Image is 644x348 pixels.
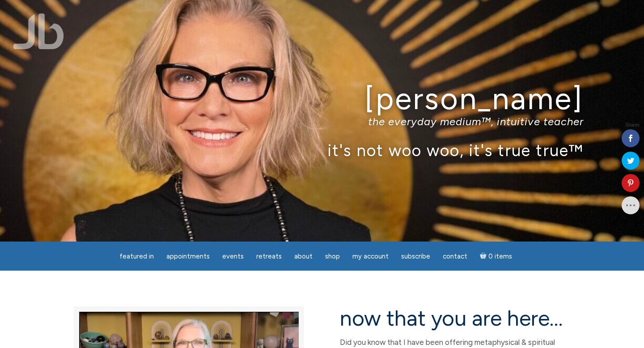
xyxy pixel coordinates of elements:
[401,252,430,260] span: Subscribe
[325,252,340,260] span: Shop
[488,253,512,260] span: 0 items
[443,252,467,260] span: Contact
[60,115,584,128] p: the everyday medium™, intuitive teacher
[222,252,244,260] span: Events
[60,82,584,115] h1: [PERSON_NAME]
[625,123,640,127] span: Shares
[289,248,318,265] a: About
[161,248,215,265] a: Appointments
[347,248,394,265] a: My Account
[475,247,517,265] a: Cart0 items
[217,248,249,265] a: Events
[256,252,282,260] span: Retreats
[114,248,159,265] a: featured in
[251,248,287,265] a: Retreats
[119,252,154,260] span: featured in
[340,306,570,330] h2: now that you are here…
[437,248,473,265] a: Contact
[320,248,345,265] a: Shop
[396,248,436,265] a: Subscribe
[60,140,584,160] p: it's not woo woo, it's true true™
[13,13,64,49] img: Jamie Butler. The Everyday Medium
[294,252,313,260] span: About
[352,252,389,260] span: My Account
[166,252,210,260] span: Appointments
[480,252,488,260] i: Cart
